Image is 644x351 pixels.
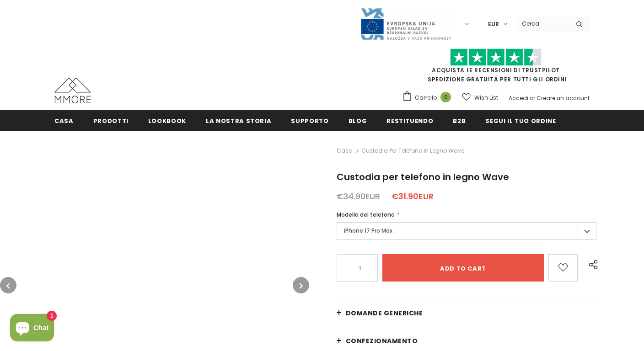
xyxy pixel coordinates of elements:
[54,78,91,103] img: Casi MMORE
[440,92,451,102] span: 0
[346,308,423,318] span: Domande generiche
[530,94,535,102] span: or
[337,191,380,202] span: €34.90EUR
[291,110,328,131] a: supporto
[415,93,437,102] span: Carrello
[516,17,569,30] input: Search Site
[93,110,129,131] a: Prodotti
[509,94,528,102] a: Accedi
[360,20,451,27] a: Javni Razpis
[402,53,590,83] span: SPEDIZIONE GRATUITA PER TUTTI GLI ORDINI
[485,110,556,131] a: Segui il tuo ordine
[537,94,590,102] a: Creare un account
[485,117,556,125] span: Segui il tuo ordine
[148,110,186,131] a: Lookbook
[148,117,186,125] span: Lookbook
[337,145,353,156] a: Casa
[386,117,433,125] span: Restituendo
[54,110,74,131] a: Casa
[349,110,367,131] a: Blog
[346,336,418,346] span: CONFEZIONAMENTO
[337,299,596,327] a: Domande generiche
[349,117,367,125] span: Blog
[361,145,464,156] span: Custodia per telefono in legno Wave
[337,211,395,218] span: Modello del telefono
[93,117,129,125] span: Prodotti
[360,7,451,41] img: Javni Razpis
[54,117,74,125] span: Casa
[337,222,596,240] label: iPhone 17 Pro Max
[488,20,499,29] span: EUR
[402,91,456,105] a: Carrello 0
[382,254,544,282] input: Add to cart
[453,110,466,131] a: B2B
[432,66,560,74] a: Acquista le recensioni di TrustPilot
[291,117,328,125] span: supporto
[474,93,498,102] span: Wish List
[450,48,542,66] img: Fidati di Pilot Stars
[392,191,434,202] span: €31.90EUR
[7,314,57,344] inbox-online-store-chat: Shopify online store chat
[386,110,433,131] a: Restituendo
[462,90,498,106] a: Wish List
[206,110,271,131] a: La nostra storia
[337,170,509,183] span: Custodia per telefono in legno Wave
[206,117,271,125] span: La nostra storia
[453,117,466,125] span: B2B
